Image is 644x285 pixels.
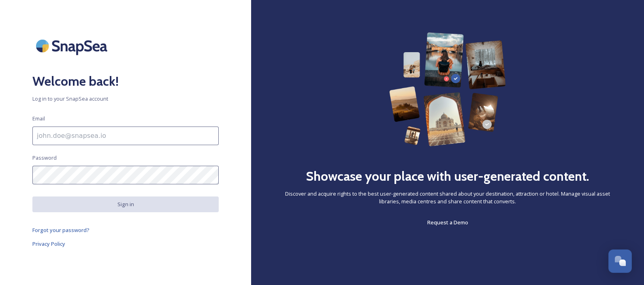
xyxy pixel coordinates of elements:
[32,196,219,212] button: Sign in
[427,219,468,226] span: Request a Demo
[32,115,45,122] span: Email
[32,225,219,235] a: Forgot your password?
[306,167,589,186] h2: Showcase your place with user-generated content.
[32,72,219,91] h2: Welcome back!
[32,240,65,247] span: Privacy Policy
[32,226,90,234] span: Forgot your password?
[32,127,219,145] input: john.doe@snapsea.io
[32,32,113,59] img: SnapSea Logo
[389,32,506,146] img: 63b42ca75bacad526042e722_Group%20154-p-800.png
[608,249,632,273] button: Open Chat
[32,239,219,249] a: Privacy Policy
[32,95,219,103] span: Log in to your SnapSea account
[32,154,57,162] span: Password
[284,190,612,205] span: Discover and acquire rights to the best user-generated content shared about your destination, att...
[427,217,468,227] a: Request a Demo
